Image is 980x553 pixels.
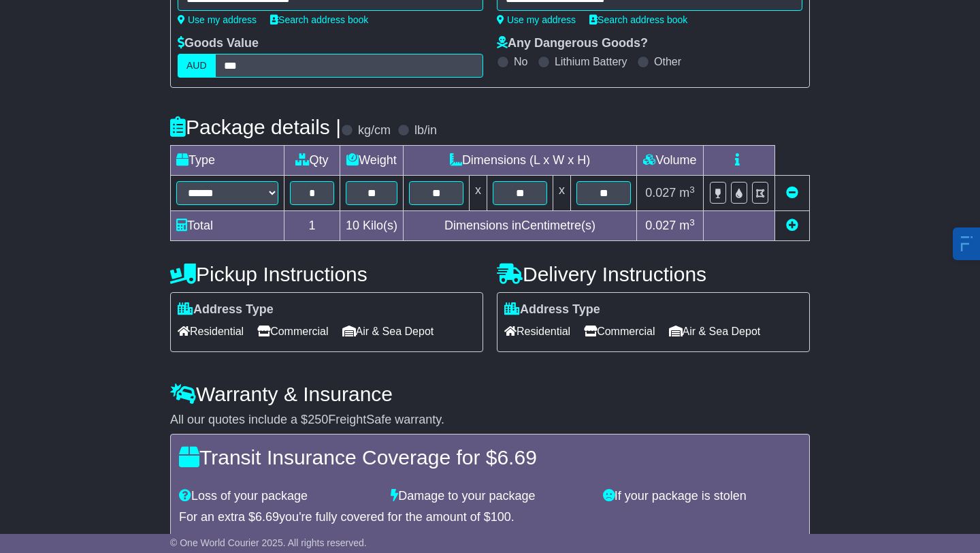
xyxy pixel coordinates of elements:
[342,321,434,342] span: Air & Sea Depot
[504,302,600,317] label: Address Type
[645,186,676,200] span: 0.027
[257,321,328,342] span: Commercial
[786,219,798,232] a: Add new item
[491,510,511,524] span: 100
[170,413,810,428] div: All our quotes include a $ FreightSafe warranty.
[514,55,527,68] label: No
[669,321,761,342] span: Air & Sea Depot
[596,489,808,504] div: If your package is stolen
[689,185,695,195] sup: 3
[270,14,368,25] a: Search address book
[584,321,655,342] span: Commercial
[284,146,340,176] td: Qty
[414,123,437,138] label: lb/in
[553,176,571,211] td: x
[171,211,284,241] td: Total
[654,55,681,68] label: Other
[346,219,359,232] span: 10
[497,36,648,51] label: Any Dangerous Goods?
[340,211,404,241] td: Kilo(s)
[178,14,257,25] a: Use my address
[179,446,801,469] h4: Transit Insurance Coverage for $
[170,116,341,138] h4: Package details |
[178,54,216,78] label: AUD
[589,14,687,25] a: Search address book
[786,186,798,200] a: Remove this item
[497,14,576,25] a: Use my address
[284,211,340,241] td: 1
[679,186,695,200] span: m
[170,383,810,405] h4: Warranty & Insurance
[679,219,695,232] span: m
[555,55,627,68] label: Lithium Battery
[404,211,637,241] td: Dimensions in Centimetre(s)
[504,321,570,342] span: Residential
[170,537,367,548] span: © One World Courier 2025. All rights reserved.
[178,36,259,51] label: Goods Value
[497,446,536,469] span: 6.69
[470,176,487,211] td: x
[178,321,244,342] span: Residential
[171,146,284,176] td: Type
[255,510,279,524] span: 6.69
[637,146,704,176] td: Volume
[497,263,810,285] h4: Delivery Instructions
[645,219,676,232] span: 0.027
[384,489,595,504] div: Damage to your package
[404,146,637,176] td: Dimensions (L x W x H)
[170,263,483,285] h4: Pickup Instructions
[179,510,801,525] div: For an extra $ you're fully covered for the amount of $ .
[178,302,274,317] label: Address Type
[358,123,391,138] label: kg/cm
[172,489,384,504] div: Loss of your package
[340,146,404,176] td: Weight
[689,217,695,227] sup: 3
[308,413,328,426] span: 250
